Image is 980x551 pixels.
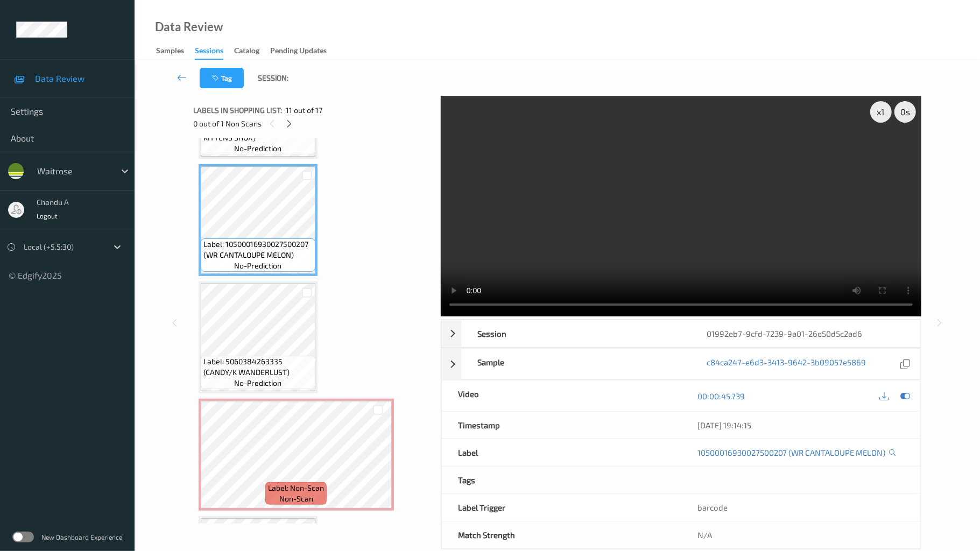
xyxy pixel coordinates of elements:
div: Pending Updates [270,45,327,59]
span: Labels in shopping list: [193,105,282,116]
div: Session [461,320,691,347]
div: [DATE] 19:14:15 [697,420,905,430]
a: Sessions [195,44,234,60]
div: Samples [156,45,184,59]
div: Timestamp [442,412,681,439]
span: no-prediction [234,143,281,154]
div: Video [442,380,681,411]
a: 10500016930027500207 (WR CANTALOUPE MELON) [697,447,886,458]
a: 00:00:45.739 [697,391,745,401]
span: non-scan [279,493,313,504]
div: Match Strength [442,521,681,548]
div: barcode [681,494,921,521]
span: Label: 10500016930027500207 (WR CANTALOUPE MELON) [203,239,313,260]
div: Session01992eb7-9cfd-7239-9a01-26e50d5c2ad6 [441,320,921,348]
div: 0 out of 1 Non Scans [193,117,434,130]
div: Samplec84ca247-e6d3-3413-9642-3b09057e5869 [441,348,921,380]
span: no-prediction [234,260,281,271]
div: Label [442,439,681,466]
div: x 1 [870,101,892,123]
div: Data Review [155,22,223,32]
div: 0 s [894,101,916,123]
div: Tags [442,467,681,493]
div: Sample [461,349,691,379]
div: Label Trigger [442,494,681,521]
span: Label: Non-Scan [268,483,324,493]
div: Sessions [195,45,223,60]
a: c84ca247-e6d3-3413-9642-3b09057e5869 [707,357,866,371]
span: 11 out of 17 [286,105,322,116]
div: 01992eb7-9cfd-7239-9a01-26e50d5c2ad6 [691,320,921,347]
button: Tag [200,68,244,88]
div: Catalog [234,45,259,59]
a: Catalog [234,44,270,59]
a: Samples [156,44,195,59]
span: Label: 5060384263335 (CANDY/K WANDERLUST) [203,356,313,378]
div: N/A [681,521,921,548]
a: Pending Updates [270,44,337,59]
span: Session: [258,73,289,83]
span: no-prediction [234,378,281,388]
